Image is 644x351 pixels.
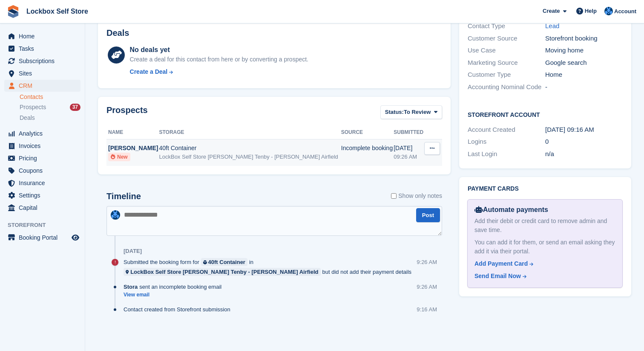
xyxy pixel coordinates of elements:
[19,232,70,244] span: Booking Portal
[4,67,80,79] a: menu
[468,34,545,44] div: Customer Source
[19,152,70,164] span: Pricing
[4,189,80,201] a: menu
[604,7,613,15] img: Naomi Davies
[108,153,130,161] li: New
[391,191,397,200] input: Show only notes
[4,30,80,42] a: menu
[468,46,545,55] div: Use Case
[7,5,20,18] img: stora-icon-8386f47178a22dfd0bd8f6a31ec36ba5ce8667c1dd55bd0f319d3a0aa187defe.svg
[70,104,80,111] div: 37
[416,208,440,222] button: Post
[4,55,80,67] a: menu
[4,80,80,92] a: menu
[543,7,560,15] span: Create
[20,113,80,122] a: Deals
[130,67,168,76] div: Create a Deal
[159,144,341,153] div: 40ft Container
[8,221,85,229] span: Storefront
[19,202,70,214] span: Capital
[4,140,80,152] a: menu
[4,177,80,189] a: menu
[545,125,623,135] div: [DATE] 09:16 AM
[4,165,80,177] a: menu
[545,46,623,55] div: Moving home
[20,103,46,111] span: Prospects
[130,67,308,76] a: Create a Deal
[4,43,80,55] a: menu
[19,177,70,189] span: Insurance
[201,258,247,266] a: 40ft Container
[4,232,80,244] a: menu
[106,105,148,121] h2: Prospects
[417,305,437,313] div: 9:16 AM
[394,153,424,161] div: 09:26 AM
[474,217,615,235] div: Add their debit or credit card to remove admin and save time.
[4,152,80,164] a: menu
[380,105,442,119] button: Status: To Review
[391,191,442,200] label: Show only notes
[124,268,321,276] a: LockBox Self Store [PERSON_NAME] Tenby - [PERSON_NAME] Airfield
[468,137,545,147] div: Logins
[130,268,318,276] div: LockBox Self Store [PERSON_NAME] Tenby - [PERSON_NAME] Airfield
[4,128,80,139] a: menu
[545,149,623,159] div: n/a
[159,153,341,161] div: LockBox Self Store [PERSON_NAME] Tenby - [PERSON_NAME] Airfield
[208,258,245,266] div: 40ft Container
[19,140,70,152] span: Invoices
[159,126,341,139] th: Storage
[341,144,394,153] div: Incomplete booking
[474,259,612,268] a: Add Payment Card
[4,202,80,214] a: menu
[130,55,308,64] div: Create a deal for this contact from here or by converting a prospect.
[394,144,424,153] div: [DATE]
[417,258,437,266] div: 9:26 AM
[545,82,623,92] div: -
[124,248,142,255] div: [DATE]
[19,30,70,42] span: Home
[130,45,308,55] div: No deals yet
[106,126,159,139] th: Name
[20,103,80,112] a: Prospects 37
[474,205,615,215] div: Automate payments
[394,126,424,139] th: Submitted
[474,238,615,256] div: You can add it for them, or send an email asking they add it via their portal.
[106,28,129,38] h2: Deals
[614,7,636,16] span: Account
[19,165,70,177] span: Coupons
[545,58,623,68] div: Google search
[468,21,545,31] div: Contact Type
[545,70,623,80] div: Home
[468,110,623,119] h2: Storefront Account
[124,283,138,291] span: Stora
[70,232,80,243] a: Preview store
[19,128,70,139] span: Analytics
[468,82,545,92] div: Accounting Nominal Code
[468,149,545,159] div: Last Login
[124,291,226,299] a: View email
[417,283,437,291] div: 9:26 AM
[385,108,404,116] span: Status:
[23,4,92,18] a: Lockbox Self Store
[19,80,70,92] span: CRM
[124,305,235,313] div: Contact created from Storefront submission
[106,191,141,201] h2: Timeline
[545,137,623,147] div: 0
[545,22,559,29] a: Lead
[124,283,226,291] div: sent an incomplete booking email
[468,186,623,192] h2: Payment cards
[474,259,528,268] div: Add Payment Card
[474,272,521,281] div: Send Email Now
[585,7,597,15] span: Help
[19,55,70,67] span: Subscriptions
[19,189,70,201] span: Settings
[404,108,431,116] span: To Review
[341,126,394,139] th: Source
[468,70,545,80] div: Customer Type
[545,34,623,44] div: Storefront booking
[111,210,120,220] img: Naomi Davies
[20,93,80,101] a: Contacts
[19,43,70,55] span: Tasks
[124,258,417,276] div: Submitted the booking form for in but did not add their payment details
[468,58,545,68] div: Marketing Source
